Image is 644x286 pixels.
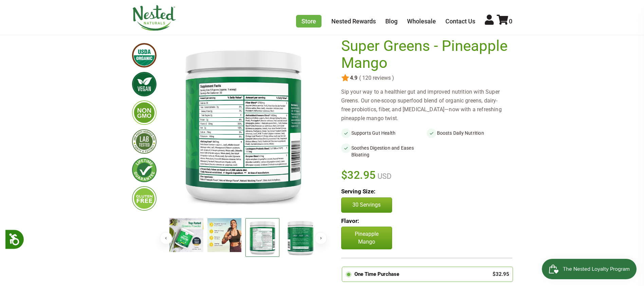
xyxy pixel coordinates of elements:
img: Super Greens - Pineapple Mango [207,218,241,252]
b: Flavor: [341,217,359,224]
img: gmofree [132,100,157,125]
h1: Super Greens - Pineapple Mango [341,38,509,71]
a: Contact Us [445,18,475,25]
button: Previous [160,232,172,244]
img: usdaorganic [132,43,157,68]
span: 4.9 [349,75,357,81]
iframe: Button to open loyalty program pop-up [542,259,637,279]
button: Next [315,232,327,244]
img: glutenfree [132,186,157,211]
li: Boosts Daily Nutrition [427,128,512,138]
img: Super Greens - Pineapple Mango [245,218,279,257]
p: 30 Servings [348,201,385,209]
button: 30 Servings [341,197,392,212]
img: Super Greens - Pineapple Mango [283,218,317,257]
img: star.svg [341,74,349,82]
a: Blog [385,18,398,25]
a: Nested Rewards [331,18,376,25]
p: Pineapple Mango [341,227,392,249]
a: Wholesale [407,18,436,25]
img: Nested Naturals [132,5,176,31]
img: vegan [132,72,157,96]
span: ( 120 reviews ) [357,75,394,81]
span: 0 [509,18,512,25]
span: $32.95 [341,168,376,183]
img: Super Greens - Pineapple Mango [169,218,203,252]
img: Super Greens - Pineapple Mango [167,38,319,212]
li: Soothes Digestion and Eases Bloating [341,143,427,159]
a: Store [296,15,321,27]
a: 0 [497,18,512,25]
span: USD [376,172,391,180]
img: lifetimeguarantee [132,158,157,182]
img: thirdpartytested [132,129,157,154]
div: Sip your way to a healthier gut and improved nutrition with Super Greens. Our one-scoop superfood... [341,88,512,123]
li: Supports Gut Health [341,128,427,138]
b: Serving Size: [341,188,375,195]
